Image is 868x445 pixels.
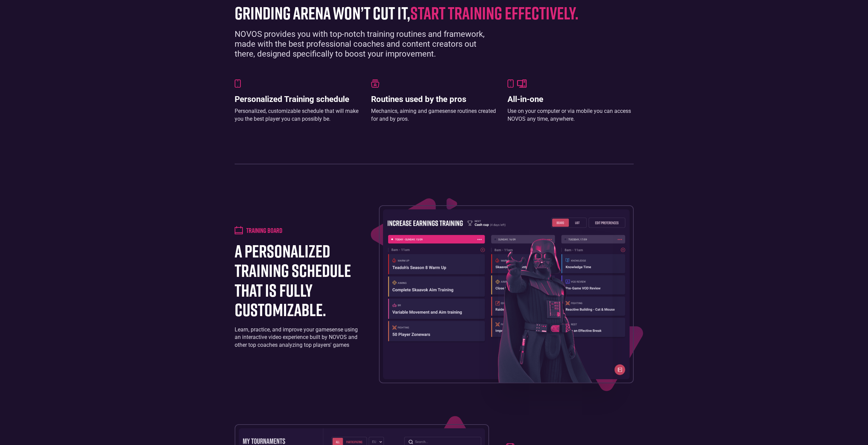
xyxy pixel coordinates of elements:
[235,241,362,319] h1: a personalized training schedule that is fully customizable.
[507,94,634,104] h3: All-in-one
[507,107,634,123] div: Use on your computer or via mobile you can access NOVOS any time, anywhere.
[235,107,361,123] div: Personalized, customizable schedule that will make you the best player you can possibly be.
[235,3,623,23] h1: grinding arena won’t cut it,
[235,29,497,59] div: NOVOS provides you with top-notch training routines and framework, made with the best professiona...
[410,2,578,23] span: start training effectively.
[235,94,361,104] h3: Personalized Training schedule
[371,107,497,123] div: Mechanics, aiming and gamesense routines created for and by pros.
[246,226,282,234] h4: Training board
[371,94,497,104] h3: Routines used by the pros
[235,326,362,349] div: Learn, practice, and improve your gamesense using an interactive video experience built by NOVOS ...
